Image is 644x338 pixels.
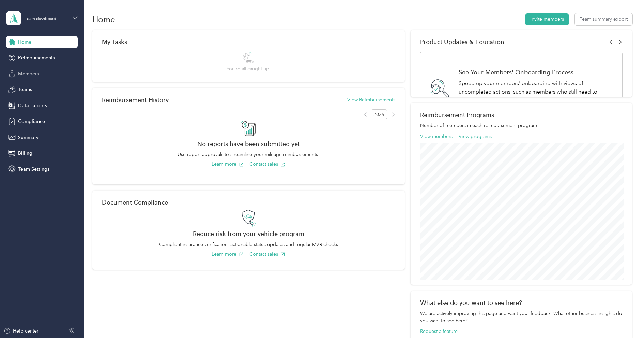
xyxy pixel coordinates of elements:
span: Teams [18,86,32,93]
button: Request a feature [420,328,458,335]
button: Team summary export [575,13,632,25]
span: Team Settings [18,166,49,173]
button: View Reimbursements [347,96,395,103]
span: Billing [18,150,32,157]
span: Compliance [18,118,45,125]
button: Learn more [212,160,244,168]
span: Reimbursements [18,54,55,61]
button: View members [420,133,453,140]
h1: See Your Members' Onboarding Process [459,69,615,76]
p: Speed up your members' onboarding with views of uncompleted actions, such as members who still ne... [459,79,615,104]
h2: No reports have been submitted yet [102,140,395,147]
p: Use report approvals to streamline your mileage reimbursements. [102,151,395,158]
h2: Document Compliance [102,199,168,206]
div: My Tasks [102,38,395,45]
p: Compliant insurance verification, actionable status updates and regular MVR checks [102,241,395,248]
h2: Reduce risk from your vehicle program [102,230,395,237]
button: View programs [459,133,492,140]
span: Members [18,70,39,78]
button: Contact sales [249,251,285,258]
span: You’re all caught up! [227,65,271,72]
h2: Reimbursement Programs [420,111,623,118]
p: Number of members in each reimbursement program. [420,122,623,129]
div: We are actively improving this page and want your feedback. What other business insights do you w... [420,310,623,324]
iframe: Everlance-gr Chat Button Frame [606,300,644,338]
span: Data Exports [18,102,47,109]
button: Invite members [525,13,569,25]
div: Team dashboard [25,17,56,21]
button: Contact sales [249,160,285,168]
span: Product Updates & Education [420,38,504,45]
span: 2025 [371,109,387,119]
h2: Reimbursement History [102,96,169,103]
h1: Home [92,16,115,23]
button: Help center [4,327,39,335]
div: What else do you want to see here? [420,299,623,306]
span: Summary [18,134,39,141]
span: Home [18,39,31,46]
button: Learn more [212,251,244,258]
